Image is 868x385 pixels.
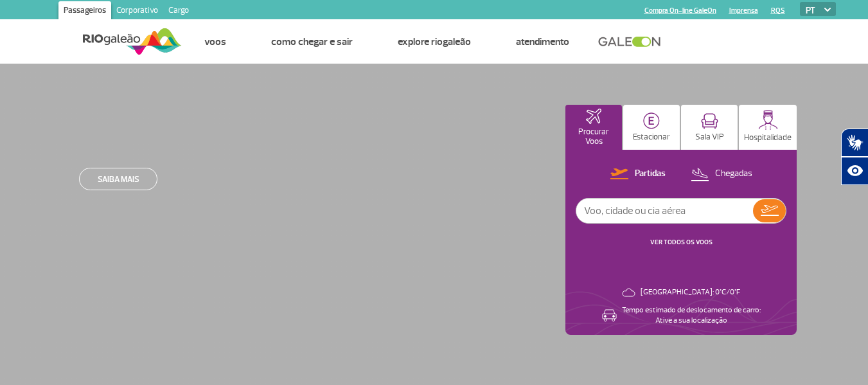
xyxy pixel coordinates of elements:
button: Abrir tradutor de língua de sinais. [841,129,868,157]
img: hospitality.svg [758,110,778,130]
p: Sala VIP [695,132,724,142]
button: VER TODOS OS VOOS [646,237,716,247]
p: [GEOGRAPHIC_DATA]: 0°C/0°F [641,287,740,298]
a: Cargo [163,1,194,22]
a: Atendimento [516,35,569,48]
a: Passageiros [58,1,111,22]
a: RQS [771,6,785,15]
input: Voo, cidade ou cia aérea [576,199,753,223]
a: Imprensa [729,6,758,15]
button: Hospitalidade [739,105,797,150]
a: Corporativo [111,1,163,22]
button: Partidas [607,166,669,183]
img: airplaneHomeActive.svg [586,109,601,124]
button: Sala VIP [681,105,738,150]
button: Procurar Voos [565,105,622,150]
button: Chegadas [687,166,756,183]
p: Chegadas [715,168,752,180]
p: Partidas [635,168,666,180]
a: Como chegar e sair [271,35,353,48]
p: Hospitalidade [744,133,792,143]
p: Estacionar [633,132,670,142]
img: vipRoom.svg [701,113,718,129]
p: Procurar Voos [572,127,616,147]
a: Explore RIOgaleão [398,35,471,48]
a: Saiba mais [79,168,157,190]
button: Estacionar [623,105,680,150]
a: Compra On-line GaleOn [644,6,716,15]
p: Tempo estimado de deslocamento de carro: Ative a sua localização [622,305,761,326]
img: carParkingHome.svg [643,112,660,129]
a: VER TODOS OS VOOS [650,238,713,246]
a: Voos [204,35,226,48]
div: Plugin de acessibilidade da Hand Talk. [841,129,868,185]
button: Abrir recursos assistivos. [841,157,868,185]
